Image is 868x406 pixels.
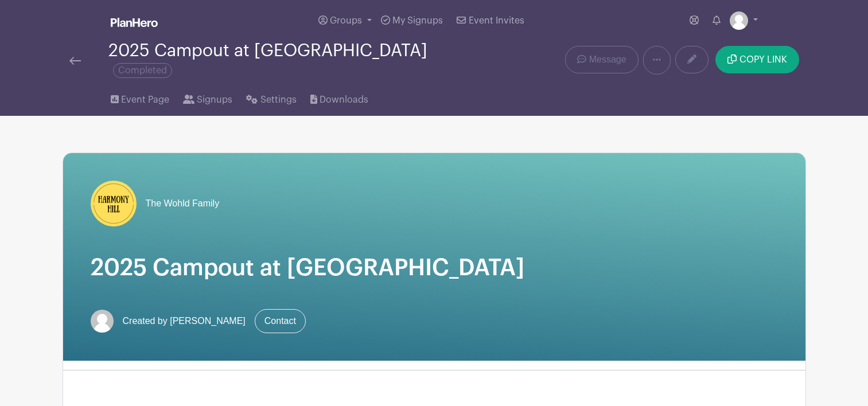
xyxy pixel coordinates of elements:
[113,63,172,78] span: Completed
[330,16,362,25] span: Groups
[255,309,306,333] a: Contact
[469,16,524,25] span: Event Invites
[121,93,169,107] span: Event Page
[565,46,638,73] a: Message
[392,16,443,25] span: My Signups
[183,79,232,116] a: Signups
[91,310,114,333] img: default-ce2991bfa6775e67f084385cd625a349d9dcbb7a52a09fb2fda1e96e2d18dcdb.png
[91,254,778,282] h1: 2025 Campout at [GEOGRAPHIC_DATA]
[260,93,297,107] span: Settings
[730,11,748,30] img: default-ce2991bfa6775e67f084385cd625a349d9dcbb7a52a09fb2fda1e96e2d18dcdb.png
[739,55,787,64] span: COPY LINK
[111,79,169,116] a: Event Page
[146,197,220,210] span: The Wohld Family
[123,314,246,328] span: Created by [PERSON_NAME]
[69,57,81,65] img: back-arrow-29a5d9b10d5bd6ae65dc969a981735edf675c4d7a1fe02e03b50dbd4ba3cdb55.svg
[246,79,296,116] a: Settings
[715,46,799,73] button: COPY LINK
[108,41,480,79] div: 2025 Campout at [GEOGRAPHIC_DATA]
[320,93,368,107] span: Downloads
[197,93,232,107] span: Signups
[589,53,626,67] span: Message
[91,181,137,227] img: Harmony%20Hill%20logo.png
[111,18,158,27] img: logo_white-6c42ec7e38ccf1d336a20a19083b03d10ae64f83f12c07503d8b9e83406b4c7d.svg
[310,79,368,116] a: Downloads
